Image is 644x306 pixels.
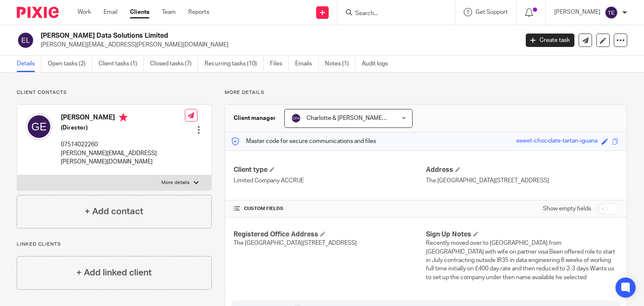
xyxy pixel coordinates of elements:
[426,240,615,280] span: Recently moved over to [GEOGRAPHIC_DATA] from [GEOGRAPHIC_DATA] with wife on partner visa Been of...
[234,114,276,122] h3: Client manager
[306,115,404,121] span: Charlotte & [PERSON_NAME] Accrue
[104,8,117,16] a: Email
[234,205,426,212] h4: CUSTOM FIELDS
[231,137,376,145] p: Master code for secure communications and files
[234,166,426,174] h4: Client type
[17,89,212,96] p: Client contacts
[48,56,92,72] a: Open tasks (2)
[61,124,185,132] h5: (Director)
[99,56,144,72] a: Client tasks (1)
[85,205,143,218] h4: + Add contact
[234,240,357,246] span: The [GEOGRAPHIC_DATA][STREET_ADDRESS]
[130,8,149,16] a: Clients
[354,10,430,18] input: Search
[426,176,618,185] p: The [GEOGRAPHIC_DATA][STREET_ADDRESS]
[17,7,59,18] img: Pixie
[150,56,198,72] a: Closed tasks (7)
[78,8,91,16] a: Work
[526,34,574,47] a: Create task
[61,113,185,124] h4: [PERSON_NAME]
[17,56,42,72] a: Details
[205,56,264,72] a: Recurring tasks (10)
[543,205,591,213] label: Show empty fields
[362,56,394,72] a: Audit logs
[426,166,618,174] h4: Address
[61,140,185,149] p: 07514022260
[41,31,419,40] h2: [PERSON_NAME] Data Solutions Limited
[475,9,508,15] span: Get Support
[554,8,600,16] p: [PERSON_NAME]
[17,31,34,49] img: svg%3E
[188,8,209,16] a: Reports
[161,179,190,186] p: More details
[270,56,289,72] a: Files
[225,89,627,96] p: More details
[26,113,52,140] img: svg%3E
[234,176,426,185] p: Limited Company ACCRUE
[426,230,618,239] h4: Sign Up Notes
[119,113,127,122] i: Primary
[162,8,176,16] a: Team
[61,149,185,166] p: [PERSON_NAME][EMAIL_ADDRESS][PERSON_NAME][DOMAIN_NAME]
[17,241,212,248] p: Linked clients
[295,56,319,72] a: Emails
[516,137,597,146] div: sweet-chocolate-tartan-iguana
[76,266,152,279] h4: + Add linked client
[234,230,426,239] h4: Registered Office Address
[41,41,513,49] p: [PERSON_NAME][EMAIL_ADDRESS][PERSON_NAME][DOMAIN_NAME]
[605,6,618,19] img: svg%3E
[325,56,356,72] a: Notes (1)
[291,113,301,123] img: svg%3E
